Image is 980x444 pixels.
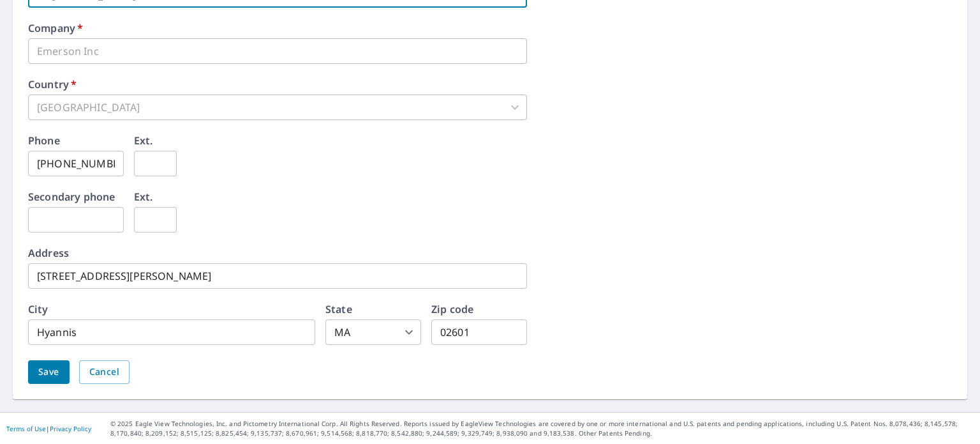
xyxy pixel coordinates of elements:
div: [GEOGRAPHIC_DATA] [28,95,527,120]
label: Company [28,23,83,33]
label: Zip code [431,304,473,314]
label: Secondary phone [28,192,115,202]
label: Ext. [134,135,153,146]
label: Country [28,79,77,89]
label: City [28,304,48,314]
p: | [6,425,91,433]
span: Cancel [89,364,119,380]
button: Cancel [79,360,130,384]
label: State [325,304,352,314]
a: Terms of Use [6,424,46,433]
label: Phone [28,135,60,146]
span: Save [38,364,59,380]
label: Ext. [134,192,153,202]
button: Save [28,360,70,384]
label: Address [28,248,69,258]
div: MA [325,319,421,345]
a: Privacy Policy [50,424,91,433]
p: © 2025 Eagle View Technologies, Inc. and Pictometry International Corp. All Rights Reserved. Repo... [110,419,974,438]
